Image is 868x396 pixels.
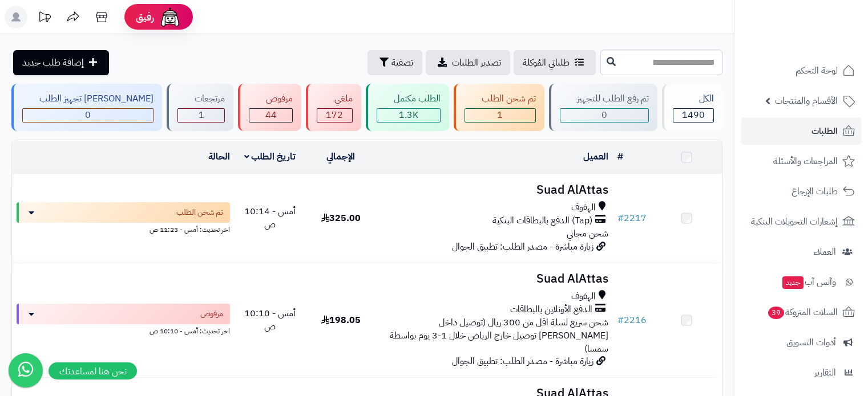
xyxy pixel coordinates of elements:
div: مرتجعات [177,92,225,105]
div: 44 [249,109,292,122]
span: 325.00 [321,211,361,225]
a: السلات المتروكة39 [741,299,861,326]
div: 0 [560,109,648,122]
a: الطلب مكتمل 1.3K [364,84,451,131]
div: مرفوض [249,92,293,105]
div: 0 [23,109,153,122]
a: لوحة التحكم [741,57,861,84]
div: تم شحن الطلب [465,92,536,105]
a: #2216 [617,313,647,327]
a: وآتس آبجديد [741,268,861,296]
span: إضافة طلب جديد [22,56,84,70]
a: #2217 [617,211,647,225]
a: تحديثات المنصة [30,6,59,31]
span: زيارة مباشرة - مصدر الطلب: تطبيق الجوال [452,240,594,254]
div: 1 [178,109,224,122]
span: 1490 [682,108,705,122]
span: (Tap) الدفع بالبطاقات البنكية [492,214,592,227]
img: logo-2.png [790,32,857,56]
a: مرفوض 44 [236,84,304,131]
span: 0 [85,108,91,122]
a: الكل1490 [660,84,725,131]
div: [PERSON_NAME] تجهيز الطلب [22,92,154,105]
a: تم رفع الطلب للتجهيز 0 [547,84,660,131]
span: المراجعات والأسئلة [773,153,838,169]
span: تصفية [391,56,413,70]
span: 1 [199,108,204,122]
a: تم شحن الطلب 1 [451,84,547,131]
span: لوحة التحكم [796,63,838,79]
div: ملغي [317,92,352,105]
a: الحالة [208,150,230,164]
a: التقارير [741,359,861,386]
span: إشعارات التحويلات البنكية [751,214,838,230]
span: 0 [601,108,607,122]
span: جديد [782,276,804,289]
span: وآتس آب [781,274,836,290]
span: 39 [768,307,784,319]
a: # [617,150,623,164]
a: تاريخ الطلب [244,150,296,164]
span: تصدير الطلبات [452,56,501,70]
a: أدوات التسويق [741,329,861,356]
a: إضافة طلب جديد [13,50,109,75]
span: # [617,211,624,225]
img: ai-face.png [159,6,181,28]
div: الكل [673,92,714,105]
span: الهفوف [571,290,596,303]
a: إشعارات التحويلات البنكية [741,208,861,235]
a: العملاء [741,238,861,266]
span: أمس - 10:10 ص [244,307,296,333]
span: التقارير [814,365,836,381]
span: رفيق [136,10,154,24]
span: أمس - 10:14 ص [244,205,296,231]
a: تصدير الطلبات [426,50,510,75]
a: العميل [583,150,608,164]
span: طلبات الإرجاع [792,183,838,199]
button: تصفية [368,50,422,75]
span: الأقسام والمنتجات [775,93,838,109]
div: 1272 [377,109,440,122]
a: الإجمالي [326,150,355,164]
span: 1 [497,108,503,122]
span: طلباتي المُوكلة [523,56,570,70]
span: مرفوض [200,308,223,320]
h3: Suad AlAttas [381,272,608,285]
a: مرتجعات 1 [164,84,236,131]
span: السلات المتروكة [767,304,838,320]
a: ملغي 172 [304,84,363,131]
h3: Suad AlAttas [381,183,608,197]
span: الدفع الأونلاين بالبطاقات [510,303,592,316]
a: طلباتي المُوكلة [514,50,596,75]
span: # [617,313,624,327]
a: طلبات الإرجاع [741,178,861,205]
span: 198.05 [321,313,361,327]
div: 1 [465,109,535,122]
span: الهفوف [571,201,596,214]
span: العملاء [814,244,836,260]
span: 44 [265,108,277,122]
div: تم رفع الطلب للتجهيز [560,92,649,105]
div: الطلب مكتمل [377,92,441,105]
a: الطلبات [741,117,861,145]
span: تم شحن الطلب [176,207,223,218]
a: المراجعات والأسئلة [741,148,861,175]
div: اخر تحديث: أمس - 11:23 ص [17,223,230,235]
a: [PERSON_NAME] تجهيز الطلب 0 [9,84,164,131]
span: أدوات التسويق [786,334,836,350]
span: 172 [326,108,343,122]
span: الطلبات [812,123,838,139]
span: زيارة مباشرة - مصدر الطلب: تطبيق الجوال [452,354,594,368]
div: اخر تحديث: أمس - 10:10 ص [17,324,230,336]
span: 1.3K [399,108,418,122]
span: شحن سريع لسلة اقل من 300 ريال (توصيل داخل [PERSON_NAME] توصيل خارج الرياض خلال 1-3 يوم بواسطة سمسا) [390,316,608,356]
div: 172 [317,109,352,122]
span: شحن مجاني [567,227,608,240]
